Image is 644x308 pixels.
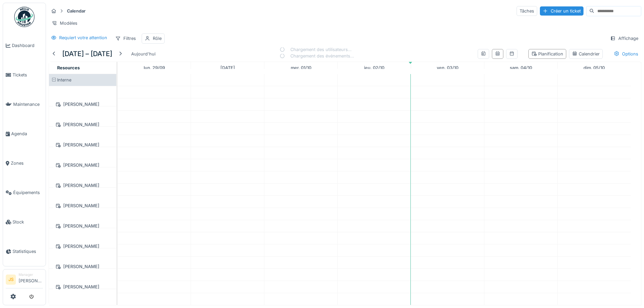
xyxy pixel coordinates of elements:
div: Filtres [112,33,139,43]
span: Interne [57,77,71,82]
div: Planification [531,51,563,57]
a: Dashboard [3,31,46,60]
a: 4 octobre 2025 [508,63,534,72]
div: Aujourd'hui [128,49,158,58]
div: [PERSON_NAME] [53,161,112,169]
span: Agenda [11,131,43,137]
img: Badge_color-CXgf-gQk.svg [14,7,34,27]
div: Options [611,49,641,59]
a: Stock [3,207,46,237]
span: Équipements [13,189,43,196]
li: JS [6,275,16,285]
a: Tickets [3,60,46,90]
div: Chargement des événements… [280,53,354,59]
a: Maintenance [3,90,46,119]
h5: [DATE] – [DATE] [62,50,112,58]
a: JS Manager[PERSON_NAME] [6,272,43,288]
strong: Calendar [64,8,88,14]
span: Maintenance [13,101,43,108]
div: [PERSON_NAME] [53,242,112,251]
a: 1 octobre 2025 [289,63,313,72]
span: Statistiques [13,248,43,255]
div: Requiert votre attention [59,34,107,41]
a: Zones [3,148,46,178]
div: Calendrier [572,51,600,57]
span: Resources [57,65,80,70]
a: Agenda [3,119,46,148]
span: Dashboard [12,42,43,49]
div: Tâches [517,6,537,16]
a: 3 octobre 2025 [435,63,460,72]
div: [PERSON_NAME] [53,202,112,210]
div: Affichage [607,33,641,43]
div: Chargement des utilisateurs… [280,46,354,53]
div: Manager [19,272,43,277]
a: 29 septembre 2025 [142,63,167,72]
span: Tickets [13,72,43,78]
li: [PERSON_NAME] [19,272,43,287]
div: [PERSON_NAME] [53,262,112,271]
a: 30 septembre 2025 [219,63,237,72]
div: [PERSON_NAME] [53,120,112,129]
a: 2 octobre 2025 [362,63,386,72]
span: Stock [13,219,43,225]
div: [PERSON_NAME] [53,181,112,190]
div: Modèles [49,18,80,28]
div: [PERSON_NAME] [53,222,112,230]
a: 5 octobre 2025 [582,63,606,72]
a: Statistiques [3,237,46,266]
div: [PERSON_NAME] [53,283,112,291]
div: Créer un ticket [540,6,583,16]
span: Zones [11,160,43,166]
a: Équipements [3,178,46,207]
div: [PERSON_NAME] [53,141,112,149]
div: [PERSON_NAME] [53,100,112,109]
div: Rôle [153,35,162,42]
